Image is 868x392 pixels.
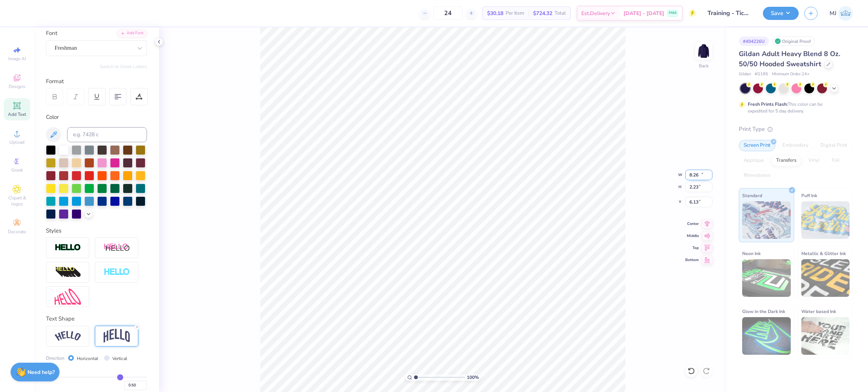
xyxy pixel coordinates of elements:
[830,9,836,18] span: MJ
[104,243,130,252] img: Shadow
[623,9,664,17] span: [DATE] - [DATE]
[685,245,699,251] span: Top
[830,6,853,21] a: MJ
[506,9,524,17] span: Per Item
[739,71,751,77] span: Gildan
[46,315,147,323] div: Text Shape
[742,201,791,239] img: Standard
[533,9,552,17] span: $724.32
[46,113,147,122] div: Color
[696,44,711,59] img: Back
[55,266,81,278] img: 3d Illusion
[112,355,127,362] label: Vertical
[773,36,815,46] div: Original Proof
[55,243,81,252] img: Stroke
[685,233,699,239] span: Middle
[104,329,130,343] img: Arch
[827,155,845,166] div: Foil
[11,167,23,173] span: Greek
[801,249,846,257] span: Metallic & Glitter Ink
[739,155,769,166] div: Applique
[433,6,463,20] input: – –
[816,140,852,151] div: Digital Print
[801,317,850,355] img: Water based Ink
[46,355,64,362] span: Direction
[669,11,677,16] span: FREE
[755,71,768,77] span: # G185
[699,62,709,69] div: Back
[739,36,769,46] div: # 494226U
[67,127,147,142] input: e.g. 7428 c
[702,6,757,21] input: Untitled Design
[742,317,791,355] img: Glow in the Dark Ink
[685,221,699,226] span: Center
[739,140,775,151] div: Screen Print
[100,64,147,70] button: Switch to Greek Letters
[46,29,57,38] label: Font
[771,155,801,166] div: Transfers
[104,268,130,277] img: Negative Space
[46,226,147,235] div: Styles
[467,374,479,381] span: 100 %
[555,9,566,17] span: Total
[28,369,55,376] strong: Need help?
[581,9,610,17] span: Est. Delivery
[801,259,850,297] img: Metallic & Glitter Ink
[772,71,810,77] span: Minimum Order: 24 +
[742,307,785,315] span: Glow in the Dark Ink
[742,259,791,297] img: Neon Ink
[9,84,25,90] span: Designs
[4,195,30,207] span: Clipart & logos
[9,139,24,145] span: Upload
[778,140,813,151] div: Embroidery
[801,201,850,239] img: Puff Ink
[763,7,799,20] button: Save
[8,229,26,235] span: Decorate
[487,9,503,17] span: $30.18
[55,289,81,305] img: Free Distort
[739,170,775,181] div: Rhinestones
[117,29,147,38] div: Add Font
[739,49,840,68] span: Gildan Adult Heavy Blend 8 Oz. 50/50 Hooded Sweatshirt
[739,125,853,134] div: Print Type
[804,155,825,166] div: Vinyl
[801,307,836,315] span: Water based Ink
[46,77,148,86] div: Format
[685,257,699,263] span: Bottom
[8,111,26,117] span: Add Text
[742,249,761,257] span: Neon Ink
[801,191,817,199] span: Puff Ink
[838,6,853,21] img: Mark Joshua Mullasgo
[55,331,81,341] img: Arc
[77,355,98,362] label: Horizontal
[8,56,26,62] span: Image AI
[742,191,762,199] span: Standard
[748,101,788,107] strong: Fresh Prints Flash:
[748,101,840,114] div: This color can be expedited for 5 day delivery.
